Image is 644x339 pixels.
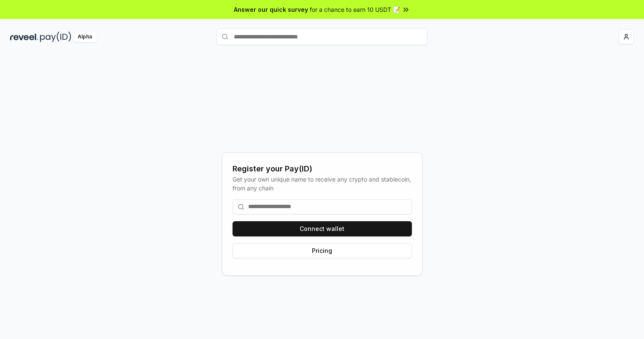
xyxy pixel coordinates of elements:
div: Register your Pay(ID) [233,163,412,175]
span: for a chance to earn 10 USDT 📝 [310,5,400,14]
button: Pricing [233,243,412,258]
div: Get your own unique name to receive any crypto and stablecoin, from any chain [233,175,412,193]
img: reveel_dark [10,32,38,42]
img: pay_id [40,32,71,42]
div: Alpha [73,32,97,42]
span: Answer our quick survey [234,5,308,14]
button: Connect wallet [233,221,412,236]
